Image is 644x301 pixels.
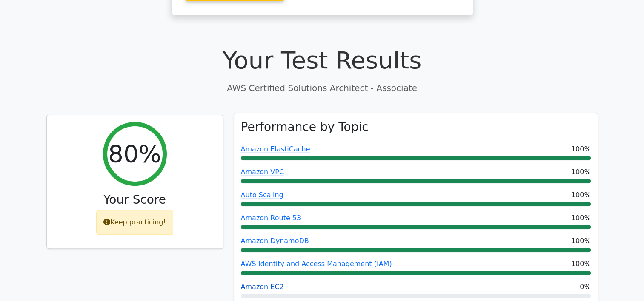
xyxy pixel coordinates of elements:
[241,120,369,134] h3: Performance by Topic
[571,259,591,269] span: 100%
[108,139,161,168] h2: 80%
[571,213,591,223] span: 100%
[241,283,284,291] a: Amazon EC2
[580,282,590,292] span: 0%
[46,46,598,74] h1: Your Test Results
[571,144,591,154] span: 100%
[571,236,591,246] span: 100%
[54,193,216,207] h3: Your Score
[571,190,591,200] span: 100%
[46,82,598,94] p: AWS Certified Solutions Architect - Associate
[241,214,301,222] a: Amazon Route 53
[96,210,173,235] div: Keep practicing!
[241,168,284,176] a: Amazon VPC
[241,145,310,153] a: Amazon ElastiCache
[571,167,591,177] span: 100%
[241,191,283,199] a: Auto Scaling
[241,260,392,268] a: AWS Identity and Access Management (IAM)
[241,237,309,245] a: Amazon DynamoDB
